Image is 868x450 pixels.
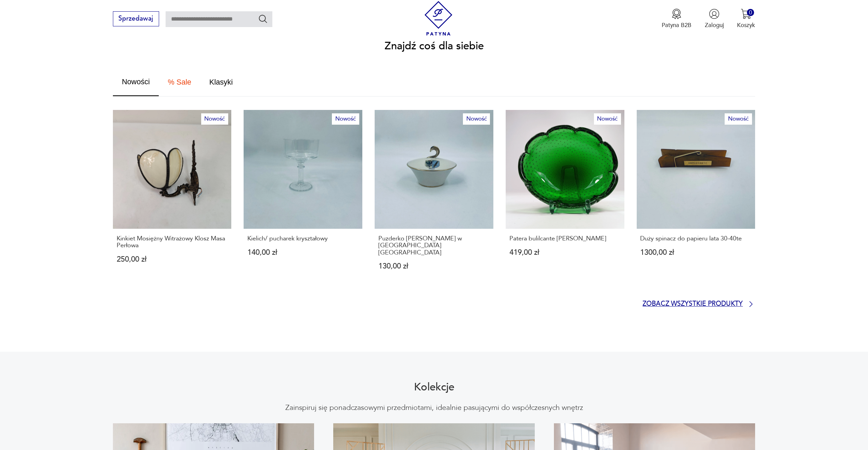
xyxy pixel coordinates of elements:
[662,21,691,29] p: Patyna B2B
[113,110,232,286] a: NowośćKinkiet Mosiężny Witrażowy Klosz Masa PerłowaKinkiet Mosiężny Witrażowy Klosz Masa Perłowa2...
[385,41,484,51] h2: Znajdź coś dla siebie
[414,382,454,392] h2: Kolekcje
[117,235,228,249] p: Kinkiet Mosiężny Witrażowy Klosz Masa Perłowa
[640,249,751,256] p: 1300,00 zł
[378,235,490,256] p: Puzderko [PERSON_NAME] w [GEOGRAPHIC_DATA] [GEOGRAPHIC_DATA]
[209,78,233,86] span: Klasyki
[122,78,150,86] span: Nowości
[168,78,191,86] span: % Sale
[705,21,724,29] p: Zaloguj
[737,21,755,29] p: Koszyk
[643,301,743,307] p: Zobacz wszystkie produkty
[662,9,691,29] a: Ikona medaluPatyna B2B
[378,263,490,270] p: 130,00 zł
[741,9,751,19] img: Ikona koszyka
[709,9,720,19] img: Ikonka użytkownika
[747,9,754,16] div: 0
[509,235,621,242] p: Patera bulilcante [PERSON_NAME]
[258,14,268,24] button: Szukaj
[421,1,456,36] img: Patyna - sklep z meblami i dekoracjami vintage
[671,9,682,19] img: Ikona medalu
[662,9,691,29] button: Patyna B2B
[509,249,621,256] p: 419,00 zł
[705,9,724,29] button: Zaloguj
[640,235,751,242] p: Duży spinacz do papieru lata 30-40te
[117,256,228,263] p: 250,00 zł
[375,110,493,286] a: NowośćPuzderko Oscara Schallera w Kronach BavariaPuzderko [PERSON_NAME] w [GEOGRAPHIC_DATA] [GEOG...
[244,110,362,286] a: NowośćKielich/ pucharek kryształowyKielich/ pucharek kryształowy140,00 zł
[247,235,359,242] p: Kielich/ pucharek kryształowy
[737,9,755,29] button: 0Koszyk
[247,249,359,256] p: 140,00 zł
[506,110,624,286] a: NowośćPatera bulilcante MuranoPatera bulilcante [PERSON_NAME]419,00 zł
[113,11,159,26] button: Sprzedawaj
[285,403,583,413] p: Zainspiruj się ponadczasowymi przedmiotami, idealnie pasującymi do współczesnych wnętrz
[643,300,755,308] a: Zobacz wszystkie produkty
[113,16,159,22] a: Sprzedawaj
[637,110,755,286] a: NowośćDuży spinacz do papieru lata 30-40teDuży spinacz do papieru lata 30-40te1300,00 zł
